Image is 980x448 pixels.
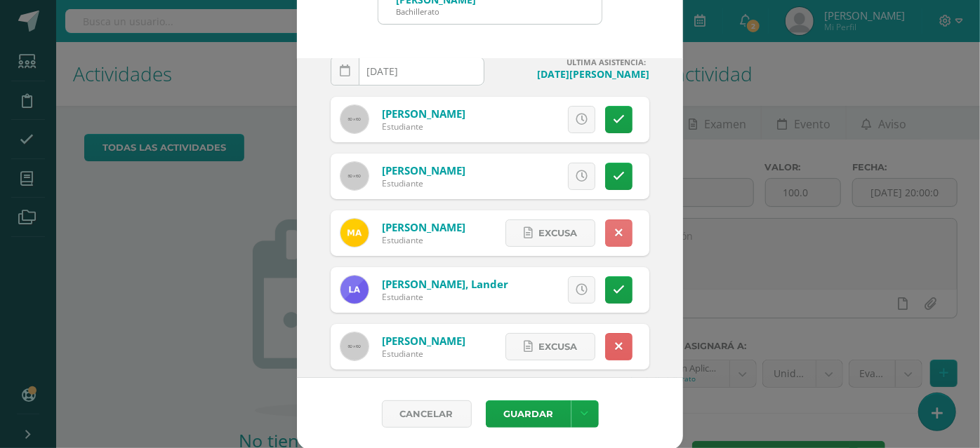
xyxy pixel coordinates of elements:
[382,277,508,291] a: [PERSON_NAME], Lander
[340,276,369,304] img: 5809136a716cbe44104f4bd5b6e7154c.png
[331,57,484,85] input: Fecha de Inasistencia
[340,105,369,133] img: 60x60
[496,57,649,67] h4: ULTIMA ASISTENCIA:
[340,219,369,247] img: 5d9906bd9f93dae37130a17bbcd5a209.png
[382,107,465,121] a: [PERSON_NAME]
[382,121,465,133] div: Estudiante
[486,400,571,428] button: Guardar
[501,163,540,189] span: Excusa
[538,334,577,360] span: Excusa
[382,400,472,428] a: Cancelar
[382,291,508,303] div: Estudiante
[382,234,465,246] div: Estudiante
[382,220,465,234] a: [PERSON_NAME]
[382,177,465,189] div: Estudiante
[396,6,476,17] div: Bachillerato
[501,107,540,133] span: Excusa
[505,219,595,247] a: Excusa
[340,162,369,190] img: 60x60
[505,333,595,360] a: Excusa
[501,277,540,303] span: Excusa
[538,220,577,246] span: Excusa
[382,348,465,360] div: Estudiante
[496,67,649,81] h4: [DATE][PERSON_NAME]
[382,163,465,177] a: [PERSON_NAME]
[340,332,369,360] img: 60x60
[382,334,465,348] a: [PERSON_NAME]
